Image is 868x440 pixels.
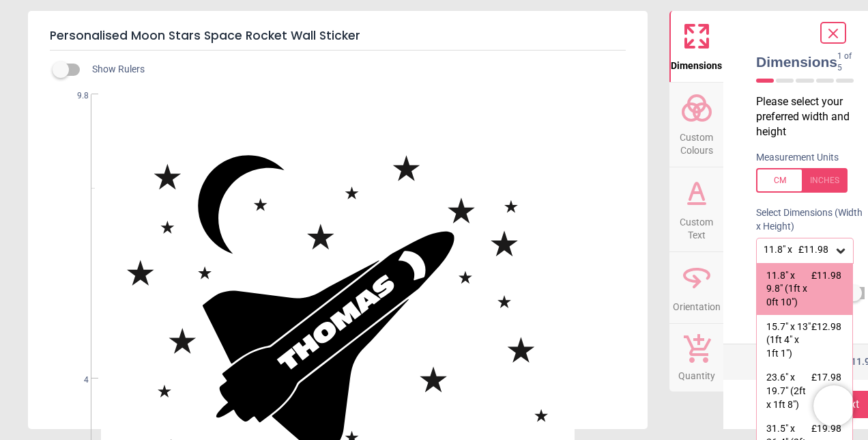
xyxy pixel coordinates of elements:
span: Quantity [678,363,715,383]
span: £11.98 [798,244,828,255]
h5: Personalised Moon Stars Space Rocket Wall Sticker [50,22,626,51]
span: Dimensions [756,52,837,72]
button: Custom Colours [669,83,723,167]
span: £11.98 [811,270,841,281]
iframe: Brevo live chat [813,385,854,426]
div: 15.7" x 13" (1ft 4" x 1ft 1") [766,320,811,361]
button: Orientation [669,252,723,323]
div: 11.8" x 9.8" (1ft x 0ft 10") [766,269,811,310]
label: Measurement Units [756,151,839,165]
span: 9.8 [63,90,89,102]
span: 4 [63,374,89,386]
button: Dimensions [669,11,723,82]
span: Custom Colours [671,124,722,158]
label: Select Dimensions (Width x Height) [745,206,865,233]
button: Quantity [669,324,723,392]
p: Please select your preferred width and height [756,94,865,140]
span: Dimensions [671,53,722,73]
button: Custom Text [669,167,723,251]
span: Custom Text [671,209,722,243]
span: £12.98 [811,321,841,332]
div: Show Rulers [61,61,648,78]
span: 1 of 5 [837,51,854,74]
div: 11.8" x 9.8" (1ft x 0ft 10") [762,244,834,257]
span: Orientation [673,294,721,314]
